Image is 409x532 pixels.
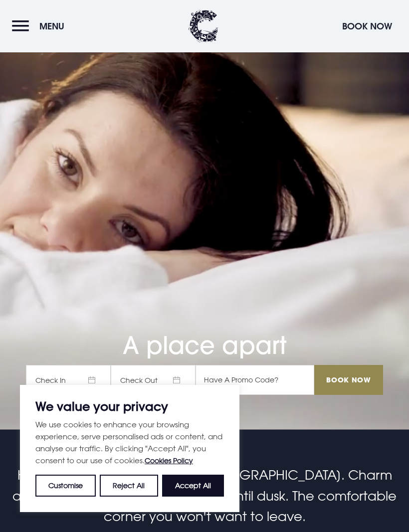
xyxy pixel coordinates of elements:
[39,20,64,32] span: Menu
[196,365,314,395] input: Have A Promo Code?
[162,475,224,497] button: Accept All
[26,299,383,360] h1: A place apart
[12,465,397,527] p: Here is the warm welcome of [GEOGRAPHIC_DATA]. Charm and service from [PERSON_NAME] until dusk. T...
[20,385,239,512] div: We value your privacy
[35,475,96,497] button: Customise
[314,365,383,395] input: Book Now
[337,15,397,37] button: Book Now
[12,15,69,37] button: Menu
[145,456,193,465] a: Cookies Policy
[111,365,196,395] span: Check Out
[100,475,158,497] button: Reject All
[26,365,111,395] span: Check In
[35,418,224,467] p: We use cookies to enhance your browsing experience, serve personalised ads or content, and analys...
[35,400,224,412] p: We value your privacy
[189,10,218,42] img: Clandeboye Lodge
